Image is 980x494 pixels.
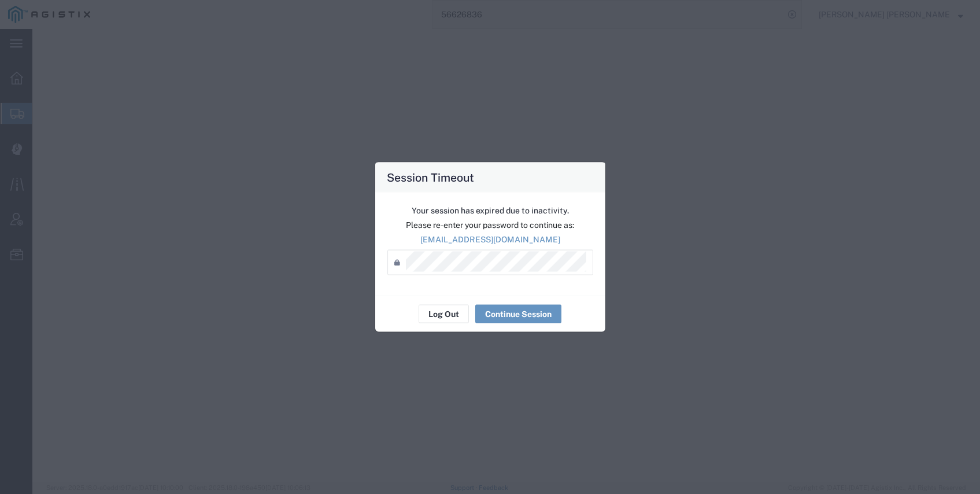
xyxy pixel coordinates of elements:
p: Please re-enter your password to continue as: [387,219,593,231]
h4: Session Timeout [387,169,474,186]
button: Log Out [419,305,469,323]
p: [EMAIL_ADDRESS][DOMAIN_NAME] [387,234,593,246]
p: Your session has expired due to inactivity. [387,205,593,217]
button: Continue Session [475,305,561,323]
